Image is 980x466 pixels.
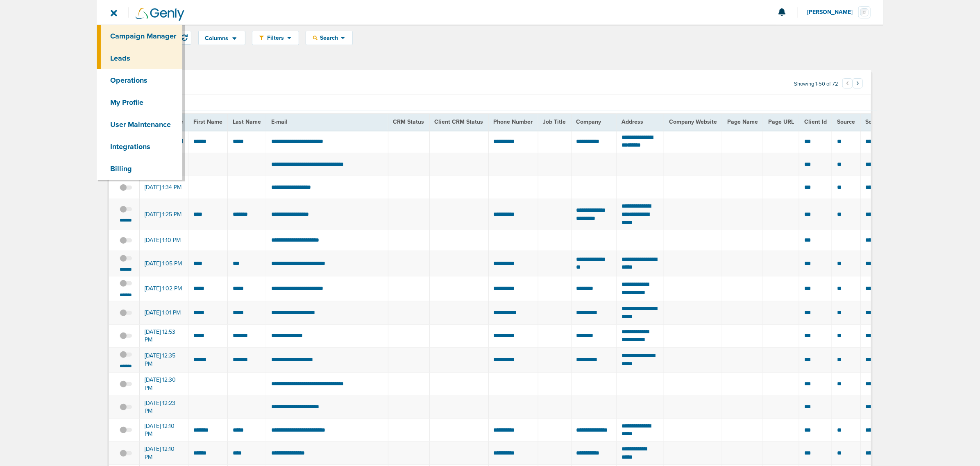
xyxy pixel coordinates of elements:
[233,118,261,125] span: Last Name
[140,176,188,199] td: [DATE] 1:34 PM
[140,301,188,324] td: [DATE] 1:01 PM
[837,118,855,125] span: Source
[97,69,182,91] a: Operations
[842,79,863,89] ul: Pagination
[794,81,838,88] span: Showing 1-50 of 72
[205,36,228,41] span: Columns
[140,418,188,441] td: [DATE] 12:10 PM
[140,251,188,276] td: [DATE] 1:05 PM
[140,441,188,464] td: [DATE] 12:10 PM
[97,158,182,180] a: Billing
[318,34,341,41] span: Search
[664,113,722,130] th: Company Website
[571,113,617,130] th: Company
[140,324,188,347] td: [DATE] 12:53 PM
[393,118,424,125] span: CRM Status
[140,199,188,230] td: [DATE] 1:25 PM
[140,396,188,418] td: [DATE] 12:23 PM
[97,25,182,47] a: Campaign Manager
[97,113,182,136] a: User Maintenance
[494,118,533,125] span: Phone Number
[617,113,664,130] th: Address
[140,347,188,373] td: [DATE] 12:35 PM
[768,118,794,125] span: Page URL
[193,118,222,125] span: First Name
[538,113,571,130] th: Job Title
[866,118,919,125] span: Source Campaign Id
[807,9,858,15] span: [PERSON_NAME]
[722,113,763,130] th: Page Name
[264,34,287,41] span: Filters
[804,118,827,125] span: Client Id
[140,276,188,301] td: [DATE] 1:02 PM
[97,47,182,69] a: Leads
[136,8,184,21] img: Genly
[97,91,182,113] a: My Profile
[140,373,188,396] td: [DATE] 12:30 PM
[853,78,863,88] button: Go to next page
[429,113,488,130] th: Client CRM Status
[140,230,188,251] td: [DATE] 1:10 PM
[97,136,182,158] a: Integrations
[271,118,288,125] span: E-mail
